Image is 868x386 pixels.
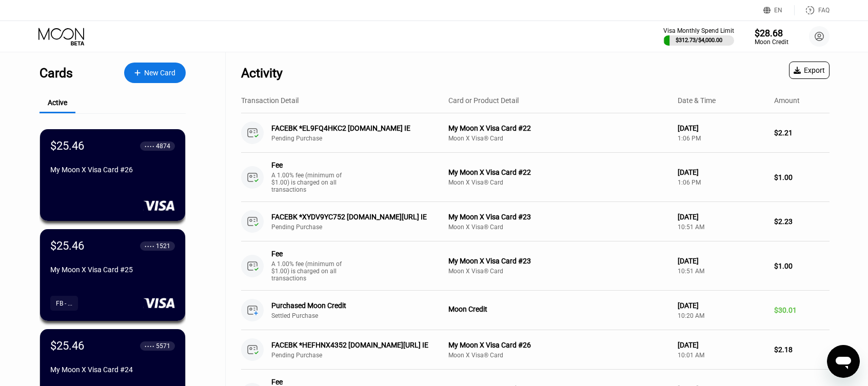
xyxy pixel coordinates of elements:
div: $1.00 [774,262,830,270]
div: New Card [124,63,186,83]
div: Cards [40,66,73,80]
div: FeeA 1.00% fee (minimum of $1.00) is charged on all transactionsMy Moon X Visa Card #22Moon X Vis... [241,153,830,202]
div: My Moon X Visa Card #26 [50,166,175,174]
div: Card or Product Detail [448,96,519,105]
div: ● ● ● ● [145,344,154,348]
div: $28.68Moon Credit [755,28,788,46]
div: $2.21 [774,129,830,137]
div: Purchased Moon Credit [271,301,438,310]
div: 1521 [156,242,170,250]
div: $28.68 [755,28,788,38]
div: Moon X Visa® Card [448,224,669,231]
div: Date & Time [678,96,716,105]
div: 10:01 AM [678,352,766,359]
div: Visa Monthly Spend Limit$312.73/$4,000.00 [663,27,734,46]
div: Fee [271,378,343,386]
div: Moon Credit [448,305,669,313]
div: $25.46 [50,339,84,352]
div: 1:06 PM [678,179,766,186]
div: 4874 [156,143,170,150]
div: FACEBK *EL9FQ4HKC2 [DOMAIN_NAME] IEPending PurchaseMy Moon X Visa Card #22Moon X Visa® Card[DATE]... [241,113,830,153]
div: 1:06 PM [678,135,766,142]
iframe: Button to launch messaging window [827,345,860,378]
div: 10:20 AM [678,312,766,319]
div: Active [48,98,67,107]
div: Export [789,62,830,79]
div: Export [794,66,825,74]
div: $25.46● ● ● ●1521My Moon X Visa Card #25FB - ... [40,229,185,321]
div: New Card [144,69,175,77]
div: $25.46 [50,139,84,152]
div: Settled Purchase [271,312,450,319]
div: FB - ... [56,300,72,307]
div: ● ● ● ● [145,145,154,148]
div: $25.46 [50,239,84,252]
div: Moon X Visa® Card [448,135,669,142]
div: [DATE] [678,301,766,310]
div: [DATE] [678,124,766,132]
div: $2.18 [774,346,830,354]
div: Moon X Visa® Card [448,352,669,359]
div: FeeA 1.00% fee (minimum of $1.00) is charged on all transactionsMy Moon X Visa Card #23Moon X Vis... [241,241,830,291]
div: 10:51 AM [678,224,766,231]
div: Visa Monthly Spend Limit [663,27,734,34]
div: $312.73 / $4,000.00 [676,37,722,44]
div: Moon X Visa® Card [448,268,669,275]
div: [DATE] [678,213,766,221]
div: 10:51 AM [678,268,766,275]
div: FB - ... [50,296,78,311]
div: My Moon X Visa Card #22 [448,124,669,132]
div: $30.01 [774,306,830,314]
div: A 1.00% fee (minimum of $1.00) is charged on all transactions [271,172,348,193]
div: Pending Purchase [271,352,450,359]
div: Moon Credit [755,38,788,46]
div: Activity [241,66,283,80]
div: FACEBK *HEFHNX4352 [DOMAIN_NAME][URL] IE [271,341,438,349]
div: My Moon X Visa Card #26 [448,341,669,349]
div: Purchased Moon CreditSettled PurchaseMoon Credit[DATE]10:20 AM$30.01 [241,291,830,330]
div: [DATE] [678,168,766,176]
div: Moon X Visa® Card [448,179,669,186]
div: My Moon X Visa Card #25 [50,266,175,274]
div: $25.46● ● ● ●4874My Moon X Visa Card #26 [40,129,185,221]
div: FACEBK *EL9FQ4HKC2 [DOMAIN_NAME] IE [271,124,438,132]
div: ● ● ● ● [145,245,154,248]
div: Amount [774,96,800,105]
div: My Moon X Visa Card #22 [448,168,669,176]
div: FAQ [818,7,830,14]
div: My Moon X Visa Card #24 [50,365,175,374]
div: Pending Purchase [271,224,450,231]
div: Transaction Detail [241,96,299,105]
div: [DATE] [678,257,766,265]
div: [DATE] [678,341,766,349]
div: 5571 [156,342,170,350]
div: FACEBK *XYDV9YC752 [DOMAIN_NAME][URL] IEPending PurchaseMy Moon X Visa Card #23Moon X Visa® Card[... [241,202,830,241]
div: A 1.00% fee (minimum of $1.00) is charged on all transactions [271,260,348,282]
div: EN [763,5,795,15]
div: My Moon X Visa Card #23 [448,257,669,265]
div: Pending Purchase [271,135,450,142]
div: My Moon X Visa Card #23 [448,213,669,221]
div: EN [774,7,782,14]
div: FACEBK *XYDV9YC752 [DOMAIN_NAME][URL] IE [271,213,438,221]
div: $1.00 [774,173,830,181]
div: Fee [271,250,343,258]
div: FAQ [795,5,830,15]
div: FACEBK *HEFHNX4352 [DOMAIN_NAME][URL] IEPending PurchaseMy Moon X Visa Card #26Moon X Visa® Card[... [241,330,830,370]
div: Fee [271,161,343,169]
div: $2.23 [774,217,830,226]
